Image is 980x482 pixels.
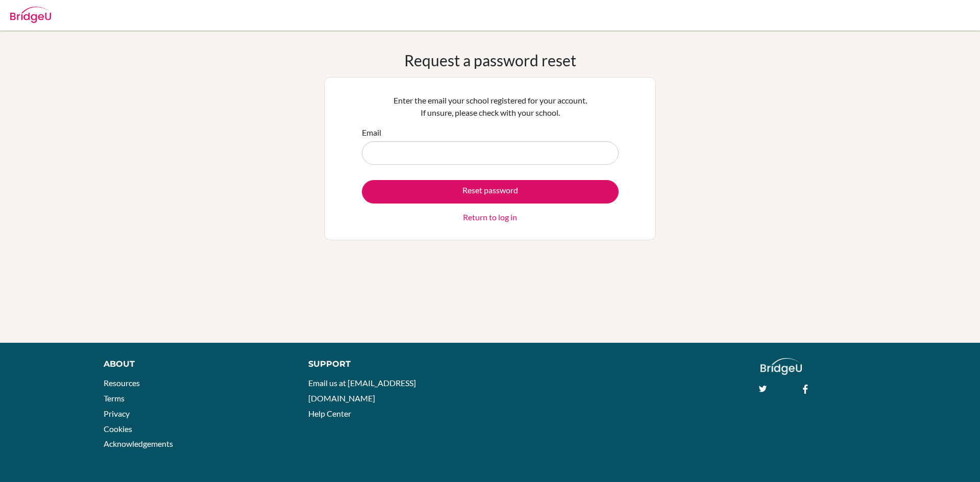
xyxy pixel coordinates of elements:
[308,358,478,370] div: Support
[104,358,285,370] div: About
[404,51,576,69] h1: Request a password reset
[761,358,802,375] img: logo_white@2x-f4f0deed5e89b7ecb1c2cc34c3e3d731f90f0f143d5ea2071677605dd97b5244.png
[104,424,132,434] a: Cookies
[362,180,619,204] button: Reset password
[362,126,381,139] label: Email
[10,7,51,23] img: Bridge-U
[104,393,125,403] a: Terms
[308,409,351,418] a: Help Center
[104,439,173,448] a: Acknowledgements
[362,94,619,119] p: Enter the email your school registered for your account. If unsure, please check with your school.
[104,409,130,418] a: Privacy
[463,211,517,223] a: Return to log in
[308,378,416,403] a: Email us at [EMAIL_ADDRESS][DOMAIN_NAME]
[104,378,140,388] a: Resources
